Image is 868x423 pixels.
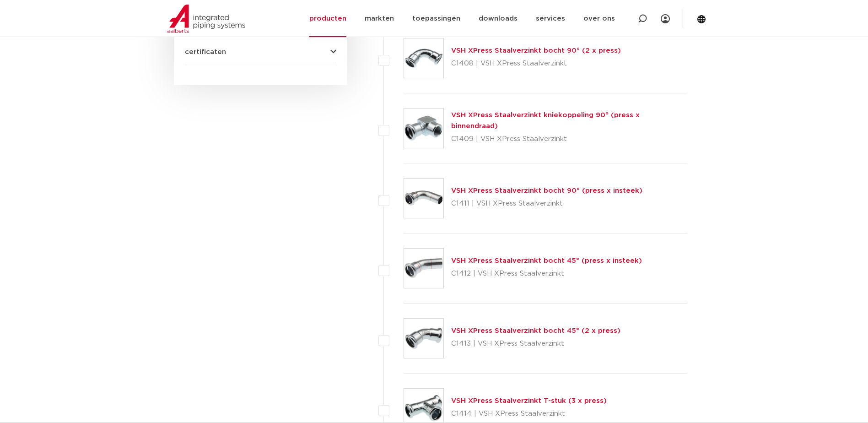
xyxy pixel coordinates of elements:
[451,56,621,71] p: C1408 | VSH XPress Staalverzinkt
[404,38,443,78] img: Thumbnail for VSH XPress Staalverzinkt bocht 90° (2 x press)
[451,187,642,194] a: VSH XPress Staalverzinkt bocht 90° (press x insteek)
[185,49,336,55] button: certificaten
[451,257,642,264] a: VSH XPress Staalverzinkt bocht 45° (press x insteek)
[185,49,226,55] span: certificaten
[451,196,642,211] p: C1411 | VSH XPress Staalverzinkt
[451,132,688,146] p: C1409 | VSH XPress Staalverzinkt
[451,112,640,130] a: VSH XPress Staalverzinkt kniekoppeling 90° (press x binnendraad)
[451,327,620,334] a: VSH XPress Staalverzinkt bocht 45° (2 x press)
[451,397,607,404] a: VSH XPress Staalverzinkt T-stuk (3 x press)
[404,108,443,148] img: Thumbnail for VSH XPress Staalverzinkt kniekoppeling 90° (press x binnendraad)
[451,407,607,421] p: C1414 | VSH XPress Staalverzinkt
[451,47,621,54] a: VSH XPress Staalverzinkt bocht 90° (2 x press)
[451,336,620,351] p: C1413 | VSH XPress Staalverzinkt
[404,319,443,358] img: Thumbnail for VSH XPress Staalverzinkt bocht 45° (2 x press)
[404,179,443,218] img: Thumbnail for VSH XPress Staalverzinkt bocht 90° (press x insteek)
[451,266,642,281] p: C1412 | VSH XPress Staalverzinkt
[404,249,443,288] img: Thumbnail for VSH XPress Staalverzinkt bocht 45° (press x insteek)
